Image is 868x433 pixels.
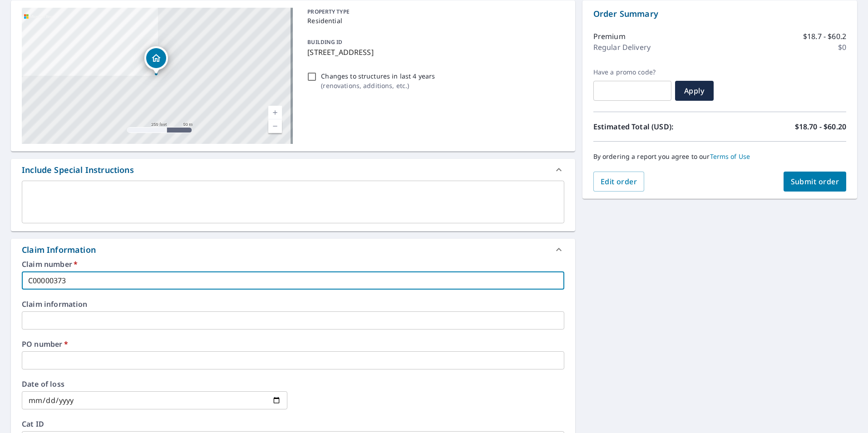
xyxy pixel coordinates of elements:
[593,68,671,76] label: Have a promo code?
[144,46,168,74] div: Dropped pin, building 1, Residential property, 2881 Plymouth Rd Cleveland, OH 44124
[791,177,839,187] span: Submit order
[22,380,287,388] label: Date of loss
[593,31,626,42] p: Premium
[675,81,714,101] button: Apply
[593,172,645,192] button: Edit order
[795,121,846,132] p: $18.70 - $60.20
[784,172,847,192] button: Submit order
[321,81,435,90] p: ( renovations, additions, etc. )
[307,47,560,58] p: [STREET_ADDRESS]
[321,71,435,81] p: Changes to structures in last 4 years
[682,86,706,96] span: Apply
[803,31,846,42] p: $18.7 - $60.2
[593,8,846,20] p: Order Summary
[593,42,651,53] p: Regular Delivery
[710,152,750,161] a: Terms of Use
[307,16,560,25] p: Residential
[22,244,96,256] div: Claim Information
[307,8,560,16] p: PROPERTY TYPE
[22,340,564,348] label: PO number
[22,300,564,308] label: Claim information
[268,119,282,133] a: Current Level 17, Zoom Out
[268,106,282,119] a: Current Level 17, Zoom In
[307,38,342,46] p: BUILDING ID
[22,261,564,268] label: Claim number
[838,42,846,53] p: $0
[593,153,846,161] p: By ordering a report you agree to our
[11,239,575,261] div: Claim Information
[593,121,720,132] p: Estimated Total (USD):
[11,159,575,181] div: Include Special Instructions
[22,164,134,176] div: Include Special Instructions
[601,177,637,187] span: Edit order
[22,420,564,428] label: Cat ID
